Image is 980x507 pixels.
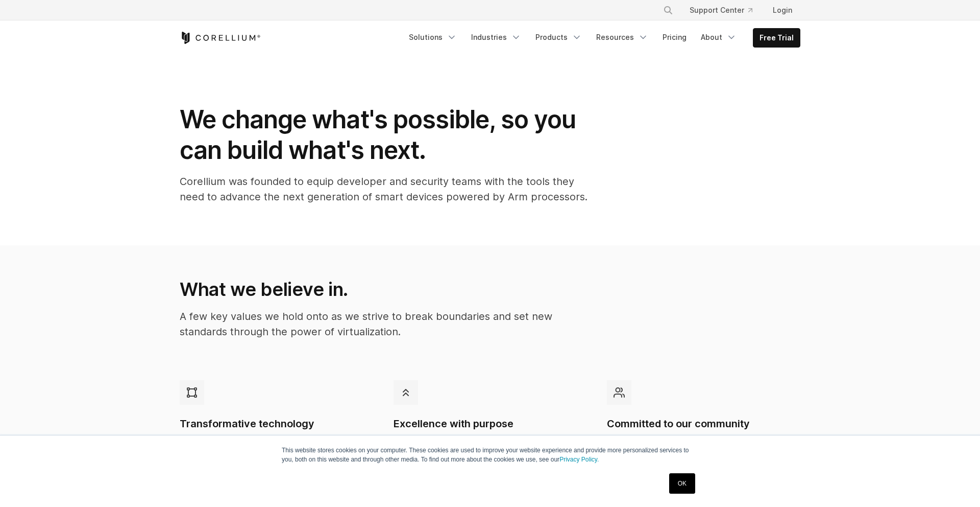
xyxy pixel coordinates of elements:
a: OK [669,473,695,494]
a: Solutions [403,28,463,47]
a: Pricing [656,28,693,47]
button: Search [659,1,677,19]
h4: Transformative technology [180,417,373,431]
div: Navigation Menu [403,28,800,48]
h1: We change what's possible, so you can build what's next. [180,104,588,166]
a: Privacy Policy. [559,456,599,463]
a: Free Trial [753,29,800,47]
p: A few key values we hold onto as we strive to break boundaries and set new standards through the ... [180,309,586,339]
a: Resources [590,28,654,47]
h2: What we believe in. [180,278,586,301]
h4: Committed to our community [607,417,800,431]
a: Login [765,1,800,19]
a: Industries [465,28,527,47]
a: Corellium Home [180,32,261,44]
div: Navigation Menu [651,1,800,19]
p: Corellium was founded to equip developer and security teams with the tools they need to advance t... [180,174,588,204]
a: About [695,28,743,47]
a: Products [529,28,588,47]
h4: Excellence with purpose [394,417,587,431]
a: Support Center [681,1,761,19]
p: This website stores cookies on your computer. These cookies are used to improve your website expe... [282,446,698,464]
